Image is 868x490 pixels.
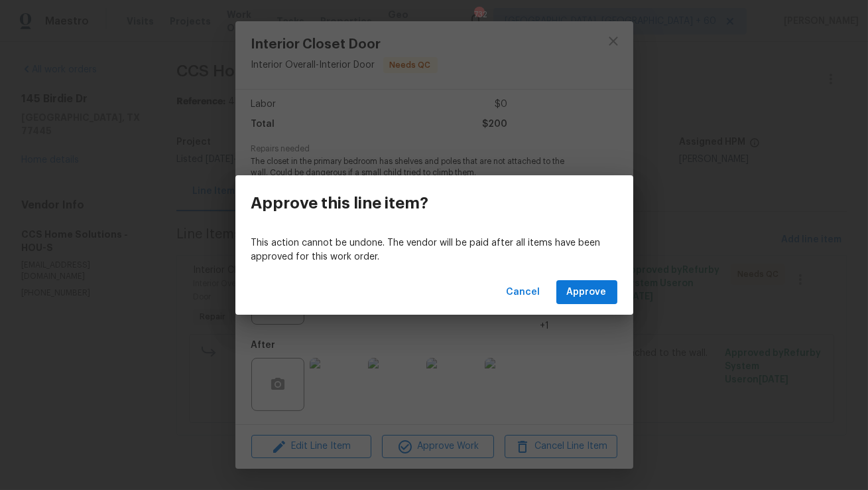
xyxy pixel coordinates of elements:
p: This action cannot be undone. The vendor will be paid after all items have been approved for this... [251,236,617,264]
button: Approve [556,280,617,305]
span: Approve [567,284,607,301]
h3: Approve this line item? [251,194,429,212]
button: Cancel [501,280,546,305]
span: Cancel [507,284,540,301]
